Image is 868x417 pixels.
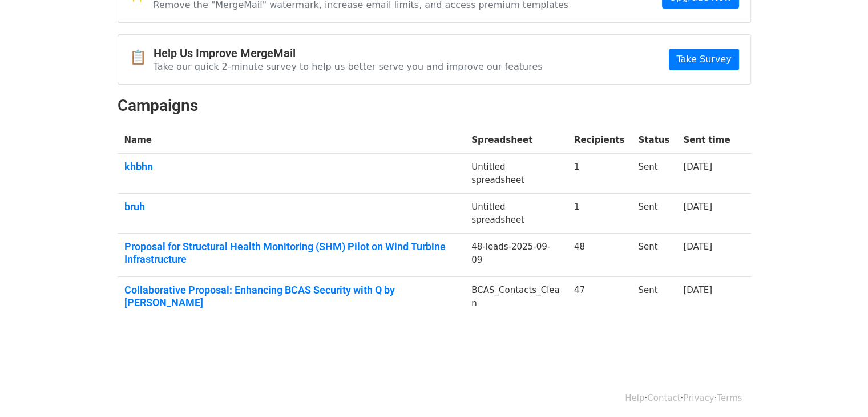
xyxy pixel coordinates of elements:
[683,162,712,172] a: [DATE]
[154,61,543,73] p: Take our quick 2-minute survey to help us better serve you and improve our features
[676,127,737,154] th: Sent time
[811,362,868,417] iframe: Chat Widget
[683,242,712,252] a: [DATE]
[717,393,742,403] a: Terms
[631,234,676,277] td: Sent
[647,393,680,403] a: Contact
[465,127,567,154] th: Spreadsheet
[124,201,458,213] a: bruh
[465,194,567,234] td: Untitled spreadsheet
[567,127,632,154] th: Recipients
[465,277,567,320] td: BCAS_Contacts_Clean
[631,127,676,154] th: Status
[465,234,567,277] td: 48-leads-2025-09-09
[124,284,458,308] a: Collaborative Proposal: Enhancing BCAS Security with Q by [PERSON_NAME]
[683,393,714,403] a: Privacy
[683,285,712,295] a: [DATE]
[625,393,644,403] a: Help
[567,194,632,234] td: 1
[683,202,712,212] a: [DATE]
[567,277,632,320] td: 47
[669,49,738,70] a: Take Survey
[118,127,465,154] th: Name
[631,277,676,320] td: Sent
[631,154,676,194] td: Sent
[567,234,632,277] td: 48
[118,96,751,115] h2: Campaigns
[567,154,632,194] td: 1
[124,240,458,265] a: Proposal for Structural Health Monitoring (SHM) Pilot on Wind Turbine Infrastructure
[631,194,676,234] td: Sent
[124,161,458,173] a: khbhn
[465,154,567,194] td: Untitled spreadsheet
[154,46,543,60] h4: Help Us Improve MergeMail
[130,49,154,66] span: 📋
